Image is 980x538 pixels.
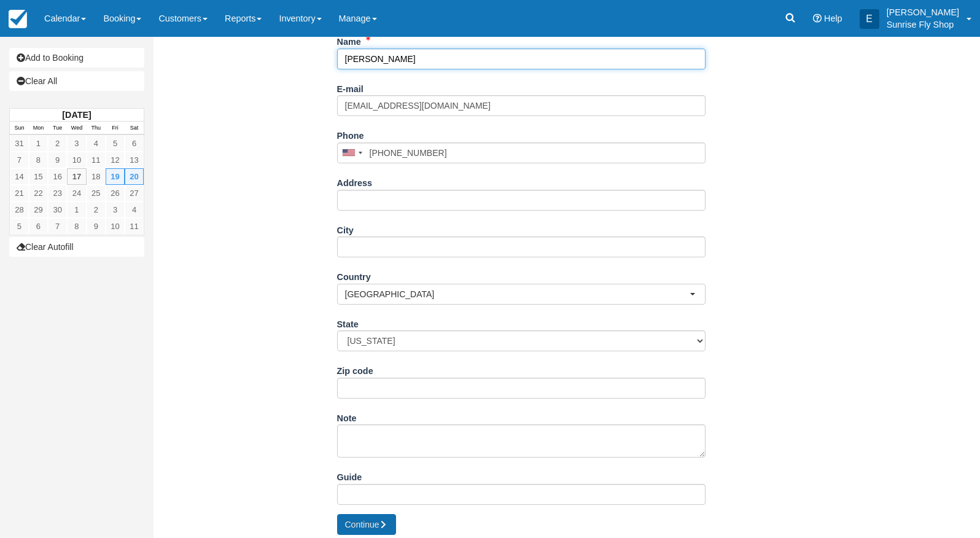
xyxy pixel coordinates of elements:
[125,218,144,235] a: 11
[337,361,373,378] label: Zip code
[62,110,91,120] strong: [DATE]
[10,152,29,168] a: 7
[106,122,125,135] th: Fri
[345,288,690,300] span: [GEOGRAPHIC_DATA]
[67,185,86,201] a: 24
[29,135,48,152] a: 1
[125,152,144,168] a: 13
[67,168,86,185] a: 17
[106,218,125,235] a: 10
[87,122,106,135] th: Thu
[67,218,86,235] a: 8
[10,135,29,152] a: 31
[29,185,48,201] a: 22
[106,135,125,152] a: 5
[87,152,106,168] a: 11
[125,135,144,152] a: 6
[10,122,29,135] th: Sun
[48,218,67,235] a: 7
[337,267,371,284] label: Country
[813,14,822,23] i: Help
[67,152,86,168] a: 10
[29,122,48,135] th: Mon
[106,201,125,218] a: 3
[67,135,86,152] a: 3
[87,185,106,201] a: 25
[337,79,364,96] label: E-mail
[9,71,144,91] a: Clear All
[9,48,144,68] a: Add to Booking
[48,201,67,218] a: 30
[887,18,959,31] p: Sunrise Fly Shop
[106,168,125,185] a: 19
[87,218,106,235] a: 9
[48,168,67,185] a: 16
[125,122,144,135] th: Sat
[9,237,144,257] button: Clear Autofill
[48,122,67,135] th: Tue
[337,125,364,142] label: Phone
[337,220,354,237] label: City
[337,284,706,305] button: [GEOGRAPHIC_DATA]
[29,152,48,168] a: 8
[106,185,125,201] a: 26
[9,10,27,28] img: checkfront-main-nav-mini-logo.png
[48,152,67,168] a: 9
[887,6,959,18] p: [PERSON_NAME]
[10,168,29,185] a: 14
[48,135,67,152] a: 2
[824,14,842,23] span: Help
[29,201,48,218] a: 29
[10,218,29,235] a: 5
[67,122,86,135] th: Wed
[337,408,357,425] label: Note
[29,168,48,185] a: 15
[67,201,86,218] a: 1
[337,514,396,535] button: Continue
[337,173,373,190] label: Address
[337,467,362,484] label: Guide
[29,218,48,235] a: 6
[106,152,125,168] a: 12
[87,168,106,185] a: 18
[87,135,106,152] a: 4
[860,9,879,29] div: E
[48,185,67,201] a: 23
[10,185,29,201] a: 21
[338,143,366,163] div: United States: +1
[125,185,144,201] a: 27
[125,168,144,185] a: 20
[337,314,359,331] label: State
[87,201,106,218] a: 2
[125,201,144,218] a: 4
[337,31,361,49] label: Name
[10,201,29,218] a: 28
